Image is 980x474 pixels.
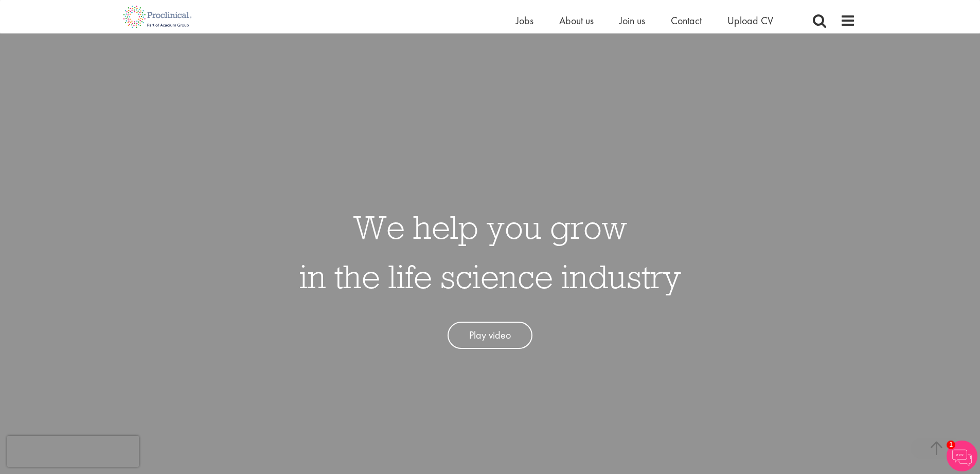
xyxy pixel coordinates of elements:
a: Upload CV [727,14,773,27]
a: Play video [448,322,532,349]
a: Jobs [516,14,533,27]
a: Join us [619,14,645,27]
img: Chatbot [947,441,977,471]
a: About us [559,14,594,27]
a: Contact [671,14,702,27]
h1: We help you grow in the life science industry [299,202,681,301]
span: 1 [947,441,955,449]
